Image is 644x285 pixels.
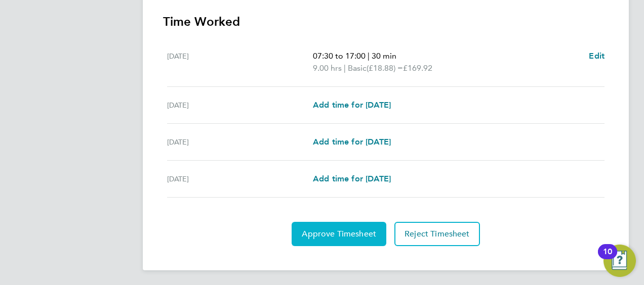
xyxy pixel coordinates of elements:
div: [DATE] [167,50,313,74]
a: Edit [589,50,605,62]
button: Reject Timesheet [394,222,480,246]
span: | [368,51,370,61]
span: Edit [589,51,605,61]
h3: Time Worked [163,14,609,30]
span: | [344,63,346,73]
span: Approve Timesheet [302,229,376,239]
a: Add time for [DATE] [313,136,391,148]
a: Add time for [DATE] [313,173,391,185]
div: [DATE] [167,136,313,148]
span: (£18.88) = [367,63,403,73]
span: Reject Timesheet [405,229,470,239]
div: [DATE] [167,173,313,185]
span: 30 min [372,51,396,61]
span: Basic [348,62,367,74]
span: Add time for [DATE] [313,174,391,183]
div: [DATE] [167,99,313,111]
span: £169.92 [403,63,432,73]
div: 10 [603,252,612,265]
span: 9.00 hrs [313,63,342,73]
span: Add time for [DATE] [313,100,391,110]
button: Approve Timesheet [292,222,386,246]
span: 07:30 to 17:00 [313,51,366,61]
a: Add time for [DATE] [313,99,391,111]
button: Open Resource Center, 10 new notifications [603,245,636,277]
span: Add time for [DATE] [313,137,391,147]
